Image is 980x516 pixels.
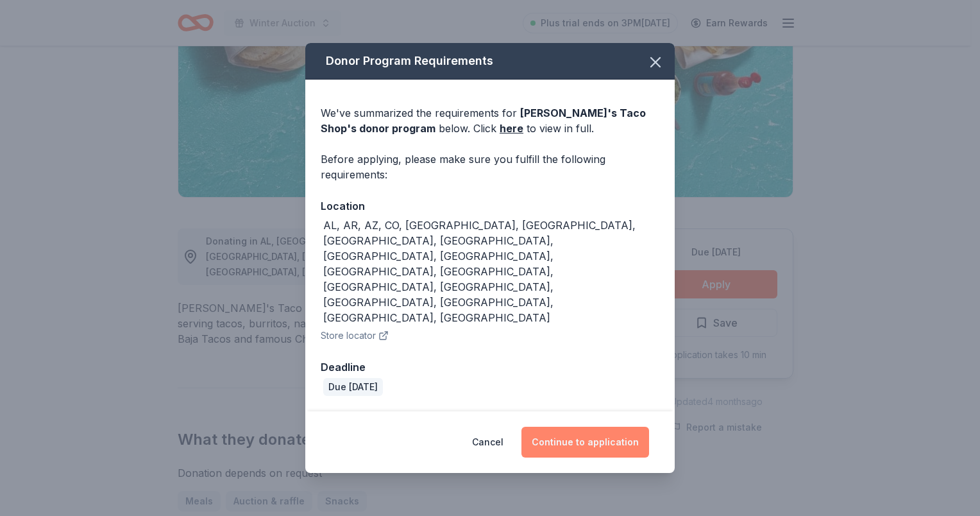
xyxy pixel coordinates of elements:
div: Location [321,198,659,214]
div: Donor Program Requirements [305,43,675,80]
button: Cancel [472,427,503,458]
div: Due [DATE] [323,378,383,396]
a: here [500,121,523,136]
div: We've summarized the requirements for below. Click to view in full. [321,105,659,136]
button: Store locator [321,328,389,343]
div: Before applying, please make sure you fulfill the following requirements: [321,151,659,182]
div: Deadline [321,359,659,375]
button: Continue to application [521,427,649,458]
div: AL, AR, AZ, CO, [GEOGRAPHIC_DATA], [GEOGRAPHIC_DATA], [GEOGRAPHIC_DATA], [GEOGRAPHIC_DATA], [GEOG... [323,218,659,325]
